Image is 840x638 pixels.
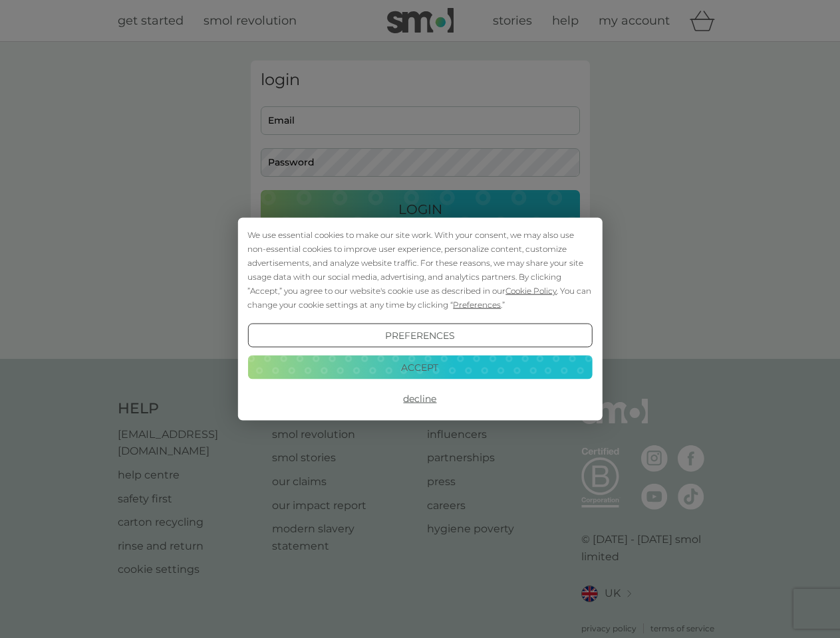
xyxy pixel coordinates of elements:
[247,228,592,312] div: We use essential cookies to make our site work. With your consent, we may also use non-essential ...
[237,218,602,421] div: Cookie Consent Prompt
[247,355,592,379] button: Accept
[247,387,592,411] button: Decline
[453,300,501,310] span: Preferences
[505,286,557,296] span: Cookie Policy
[247,324,592,348] button: Preferences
